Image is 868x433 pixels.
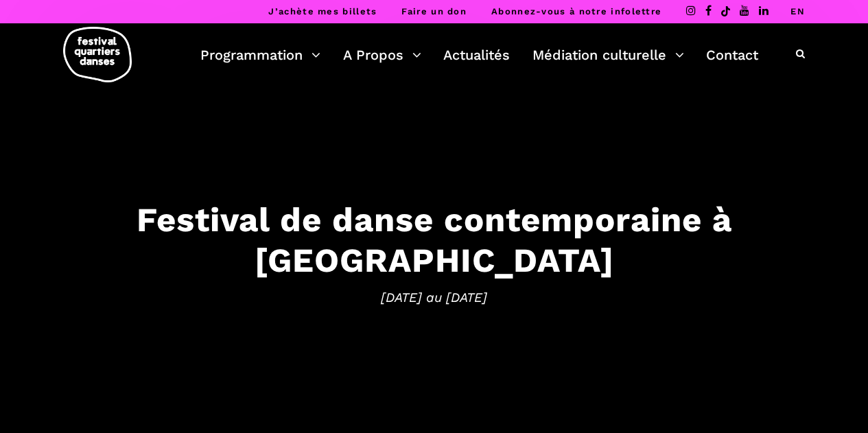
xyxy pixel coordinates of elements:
a: Faire un don [401,6,467,16]
a: J’achète mes billets [268,6,377,16]
a: EN [790,6,805,16]
span: [DATE] au [DATE] [14,287,854,307]
img: logo-fqd-med [63,27,132,82]
a: Programmation [200,43,320,67]
a: A Propos [343,43,421,67]
a: Actualités [443,43,510,67]
a: Médiation culturelle [532,43,684,67]
a: Abonnez-vous à notre infolettre [491,6,661,16]
a: Contact [706,43,758,67]
h3: Festival de danse contemporaine à [GEOGRAPHIC_DATA] [14,200,854,281]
